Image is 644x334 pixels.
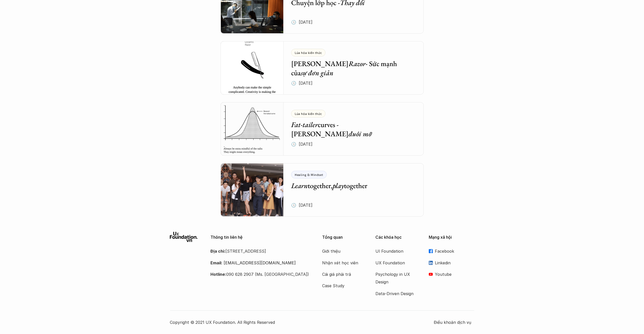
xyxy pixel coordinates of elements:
p: 090 628 2907 (Ms. [GEOGRAPHIC_DATA]) [210,270,309,278]
p: Mạng xã hội [429,235,474,240]
h5: together, together [291,181,408,190]
a: Facebook [429,247,474,255]
a: [EMAIL_ADDRESS][DOMAIN_NAME] [224,260,296,265]
strong: Địa chỉ: [210,249,225,254]
em: Fat-tailer [291,120,318,129]
a: Điều khoản dịch vụ [434,318,474,326]
a: UX Foundation [375,259,416,267]
a: Youtube [429,270,474,278]
p: Linkedin [435,259,474,267]
em: Learn [291,181,308,190]
p: 🕔 [DATE] [291,79,312,87]
a: Case Study [322,282,363,290]
p: Các khóa học [375,235,421,240]
a: Giới thiệu [322,247,363,255]
em: Razor [349,59,366,68]
em: sự đơn giản [301,68,333,77]
a: Cái giá phải trả [322,270,363,278]
a: Lúa hóa kiến thứcFat-tailercurves - [PERSON_NAME]đuôi mỡ🕔 [DATE] [221,102,424,156]
p: 🕔 [DATE] [291,140,312,148]
a: Lúa hóa kiến thức[PERSON_NAME]Razor- Sức mạnh củasự đơn giản🕔 [DATE] [221,41,424,95]
em: đuôi mỡ [349,129,372,138]
em: play [333,181,344,190]
p: [STREET_ADDRESS] [210,247,309,255]
p: Healing & Mindset [295,173,323,176]
p: 🕔 [DATE] [291,18,312,26]
a: Nhận xét học viên [322,259,363,267]
h5: curves - [PERSON_NAME] [291,120,408,139]
p: Lúa hóa kiến thức [295,112,322,115]
p: Copyright © 2021 UX Foundation. All Rights Reserved [170,318,434,326]
a: Psychology in UX Design [375,270,416,286]
a: Healing & MindsetLearntogether,playtogether🕔 [DATE] [221,163,424,217]
p: Youtube [435,270,474,278]
strong: Email: [210,260,222,265]
a: Linkedin [429,259,474,267]
p: Lúa hóa kiến thức [295,51,322,54]
a: UI Foundation [375,247,416,255]
strong: Hotline: [210,272,226,277]
p: 🕔 [DATE] [291,201,312,209]
h5: [PERSON_NAME] - Sức mạnh của [291,59,408,78]
p: Thông tin liên hệ [210,235,309,240]
a: Data-Driven Design [375,290,416,297]
p: Facebook [435,247,474,255]
p: Tổng quan [322,235,368,240]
